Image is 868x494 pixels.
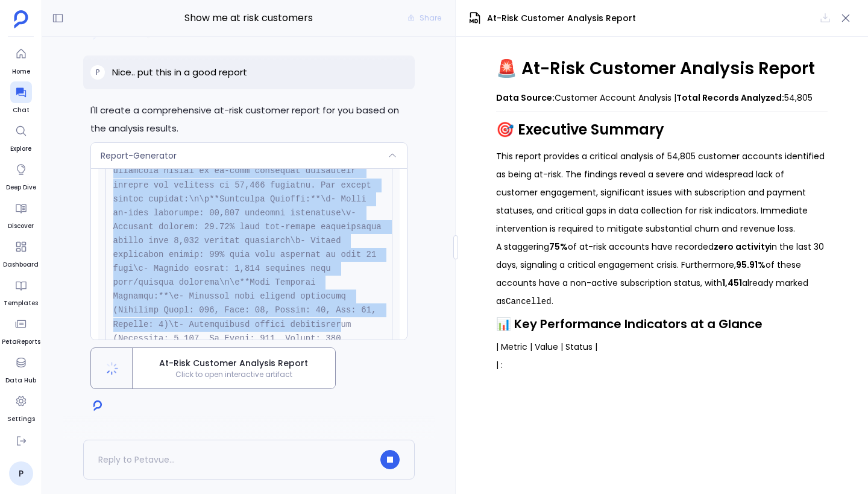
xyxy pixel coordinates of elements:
img: petavue logo [14,10,28,28]
a: Deep Dive [6,159,36,192]
p: This report provides a critical analysis of 54,805 customer accounts identified as being at-risk.... [496,147,828,238]
p: Nice.. put this in a good report [112,65,247,80]
span: Discover [8,221,34,231]
a: Settings [7,390,35,424]
strong: Data Source: [496,92,555,104]
span: Home [10,67,32,77]
button: At-Risk Customer Analysis ReportClick to open interactive artifact [90,347,336,389]
a: Explore [10,120,32,154]
p: Customer Account Analysis | 54,805 [496,89,828,107]
h1: 🚨 At-Risk Customer Analysis Report [496,57,828,80]
strong: 75% [549,241,568,253]
span: At-Risk Customer Analysis Report [137,357,330,370]
span: Data Hub [5,376,36,385]
strong: 1,451 [722,277,742,289]
a: Discover [8,197,34,231]
a: Chat [10,81,32,115]
p: | Metric | Value | Status | | : [496,338,828,374]
span: P [96,68,99,77]
span: PetaReports [2,337,40,347]
span: Show me at risk customers [135,10,362,26]
a: Data Hub [5,352,36,385]
code: Cancelled [506,297,552,306]
strong: 95.91% [736,259,766,271]
a: Templates [4,274,38,308]
span: Explore [10,144,32,154]
p: I'll create a comprehensive at-risk customer report for you based on the analysis results. [90,101,407,138]
a: PetaReports [2,313,40,347]
span: Report-Generator [101,150,177,162]
span: At-Risk Customer Analysis Report [487,12,636,25]
span: Deep Dive [6,183,36,192]
a: Dashboard [3,236,39,270]
p: A staggering of at-risk accounts have recorded in the last 30 days, signaling a critical engageme... [496,238,828,310]
strong: Total Records Analyzed: [676,92,784,104]
span: Settings [7,414,35,424]
a: Home [10,43,32,77]
span: Templates [4,299,38,308]
span: Dashboard [3,260,39,270]
span: Click to open interactive artifact [133,370,335,379]
h2: 🎯 Executive Summary [496,119,828,140]
strong: zero activity [714,241,770,253]
a: P [9,461,33,486]
h3: 📊 Key Performance Indicators at a Glance [496,315,828,333]
span: Chat [10,106,32,115]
